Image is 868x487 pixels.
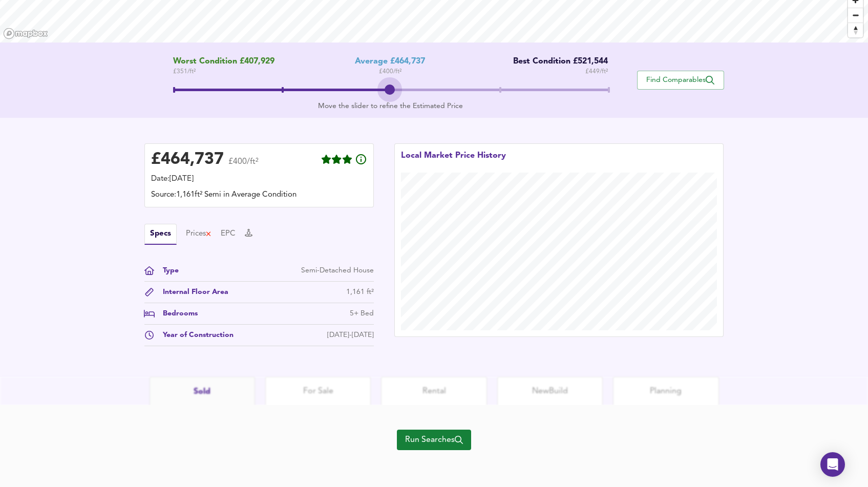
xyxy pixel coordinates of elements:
div: Local Market Price History [401,150,506,173]
span: £ 351 / ft² [173,67,274,77]
span: £ 400 / ft² [379,67,401,77]
div: Date: [DATE] [151,174,367,185]
div: Internal Floor Area [155,287,228,298]
div: Type [155,265,179,276]
span: Zoom out [848,8,863,23]
div: Open Intercom Messenger [820,452,845,477]
a: Mapbox homepage [3,28,48,39]
button: Specs [144,224,177,245]
div: [DATE]-[DATE] [327,330,374,341]
button: EPC [221,228,236,240]
div: Semi-Detached House [301,265,374,276]
div: 5+ Bed [350,308,374,319]
div: Source: 1,161ft² Semi in Average Condition [151,189,367,201]
button: Prices [186,228,212,240]
span: £ 449 / ft² [585,67,608,77]
div: Average £464,737 [355,57,425,67]
span: £400/ft² [228,158,259,173]
button: Zoom out [848,8,863,23]
button: Run Searches [397,430,471,450]
div: 1,161 ft² [346,287,374,298]
div: Year of Construction [155,330,234,341]
div: Move the slider to refine the Estimated Price [173,101,608,111]
div: Best Condition £521,544 [505,57,608,67]
button: Reset bearing to north [848,23,863,37]
span: Find Comparables [643,75,718,85]
span: Worst Condition £407,929 [173,57,274,67]
span: Run Searches [405,433,463,447]
button: Find Comparables [637,71,724,90]
div: Bedrooms [155,308,198,319]
div: £ 464,737 [151,152,224,167]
